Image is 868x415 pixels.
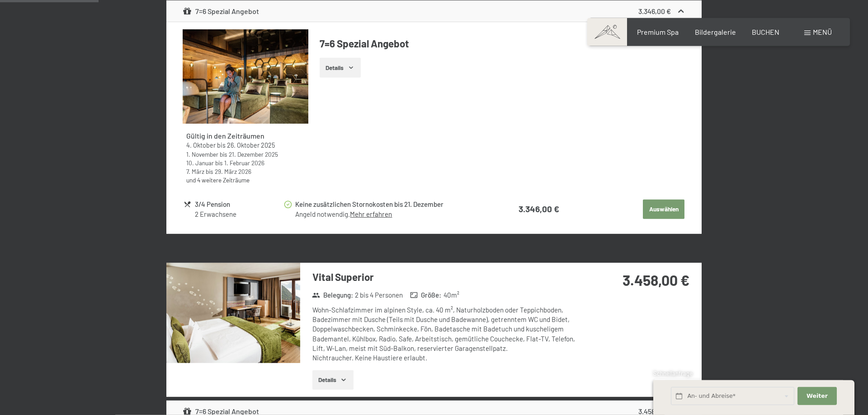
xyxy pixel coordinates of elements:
[623,271,689,289] strong: 3.458,00 €
[186,141,216,149] time: 04.10.2025
[186,159,214,167] time: 10.01.2026
[183,6,259,17] div: 7=6 Spezial Angebot
[295,210,483,219] div: Angeld notwendig.
[637,28,679,36] a: Premium Spa
[312,290,353,300] strong: Belegung :
[350,210,392,218] a: Mehr erfahren
[227,141,275,149] time: 26.10.2025
[186,150,305,159] div: bis
[813,28,832,36] span: Menü
[312,370,354,390] button: Details
[166,263,300,363] img: mss_renderimg.php
[186,131,264,140] strong: Gültig in den Zeiträumen
[295,199,483,210] div: Keine zusätzlichen Stornokosten bis 21. Dezember
[312,305,581,363] div: Wohn-Schlafzimmer im alpinen Style, ca. 40 m², Naturholzboden oder Teppichboden, Badezimmer mit D...
[183,29,308,124] img: mss_renderimg.php
[186,141,305,150] div: bis
[195,210,283,219] div: 2 Erwachsene
[410,290,442,300] strong: Größe :
[186,167,305,176] div: bis
[752,28,779,36] a: BUCHEN
[519,204,559,214] strong: 3.346,00 €
[695,28,736,36] a: Bildergalerie
[229,150,278,158] time: 21.12.2025
[320,37,686,51] h4: 7=6 Spezial Angebot
[312,270,581,284] h3: Vital Superior
[215,168,251,175] time: 29.03.2026
[166,0,702,22] div: 7=6 Spezial Angebot3.346,00 €
[797,387,836,406] button: Weiter
[320,58,361,78] button: Details
[643,200,684,219] button: Auswählen
[638,7,671,15] strong: 3.346,00 €
[186,176,250,184] a: und 4 weitere Zeiträume
[224,159,264,167] time: 01.02.2026
[807,392,828,400] span: Weiter
[186,159,305,167] div: bis
[355,290,403,300] span: 2 bis 4 Personen
[186,150,218,158] time: 01.11.2025
[186,168,204,175] time: 07.03.2026
[195,199,283,210] div: 3/4 Pension
[653,370,693,377] span: Schnellanfrage
[443,290,459,300] span: 40 m²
